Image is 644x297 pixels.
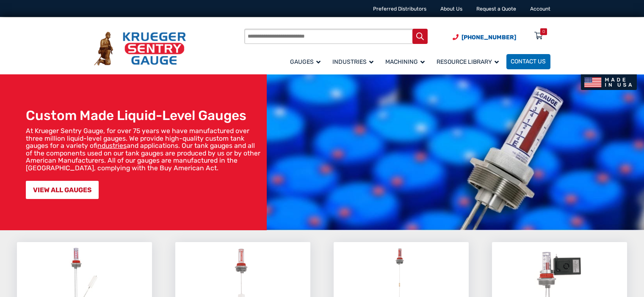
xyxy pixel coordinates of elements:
[581,74,636,90] img: Made In USA
[385,58,425,65] span: Machining
[453,33,516,42] a: Phone Number (920) 434-8860
[97,142,127,150] a: industries
[373,6,426,12] a: Preferred Distributors
[26,108,263,124] h1: Custom Made Liquid-Level Gauges
[506,54,550,69] a: Contact Us
[26,127,263,172] p: At Krueger Sentry Gauge, for over 75 years we have manufactured over three million liquid-level g...
[440,6,462,12] a: About Us
[286,53,328,70] a: Gauges
[476,6,516,12] a: Request a Quote
[437,58,499,65] span: Resource Library
[462,34,516,41] span: [PHONE_NUMBER]
[432,53,506,70] a: Resource Library
[381,53,432,70] a: Machining
[530,6,550,12] a: Account
[328,53,381,70] a: Industries
[542,28,545,35] div: 0
[267,74,644,230] img: bg_hero_bannerksentry
[332,58,373,65] span: Industries
[94,32,186,65] img: Krueger Sentry Gauge
[26,181,99,199] a: VIEW ALL GAUGES
[290,58,321,65] span: Gauges
[511,58,546,65] span: Contact Us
